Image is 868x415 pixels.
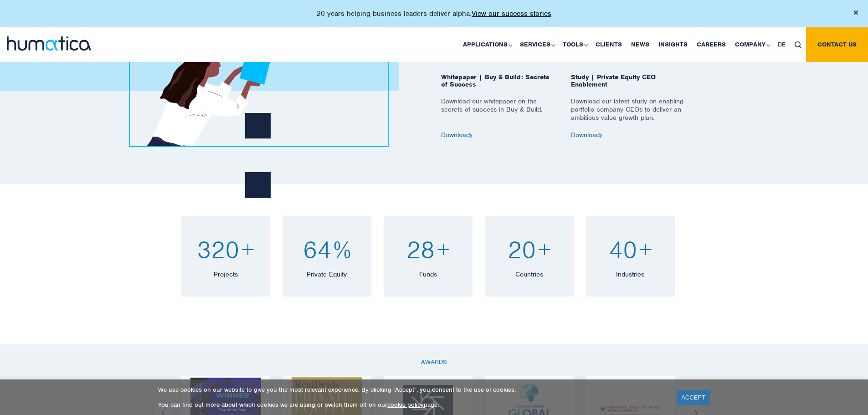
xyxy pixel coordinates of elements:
[538,234,551,265] span: +
[600,133,602,138] img: arrow2
[571,131,602,139] a: Download
[158,386,665,394] p: We use cookies on our website to give you the most relevant experience. By clicking “Accept”, you...
[609,234,637,265] span: 40
[158,401,665,409] p: You can find out more about which cookies we are using or switch them off on our page.
[773,27,790,62] a: DE
[7,36,91,51] img: logo
[472,9,551,18] a: View our success stories
[387,401,424,409] a: cookie policy
[778,41,786,48] span: DE
[494,269,565,278] p: Countries
[317,9,551,18] p: 20 years helping business leaders deliver alpha.
[639,234,652,265] span: +
[303,234,331,265] span: 64
[795,41,801,48] img: search_icon
[508,234,536,265] span: 20
[692,27,730,62] a: Careers
[334,234,351,265] span: %
[627,27,654,62] a: News
[654,27,692,62] a: Insights
[393,269,463,278] p: Funds
[806,27,868,62] a: Contact us
[458,27,515,62] a: Applications
[406,234,435,265] span: 28
[515,27,558,62] a: Services
[441,97,557,131] p: Download our whitepaper on the secrets of success in Buy & Build.
[730,27,773,62] a: Company
[591,27,627,62] a: Clients
[470,133,473,138] img: arrow2
[441,73,557,97] span: Whitepaper | Buy & Build: Secrets of Success
[292,269,362,278] p: Private Equity
[571,73,687,97] span: Study | Private Equity CEO Enablement
[677,390,710,405] a: ACCEPT
[190,269,261,278] p: Projects
[558,27,591,62] a: Tools
[181,358,687,366] p: AWARDS
[571,97,687,131] p: Download our latest study on enabling portfolio company CEOs to deliver an ambitious value growth...
[437,234,450,265] span: +
[441,131,473,139] a: Download
[241,234,254,265] span: +
[595,269,666,278] p: Industries
[197,234,239,265] span: 320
